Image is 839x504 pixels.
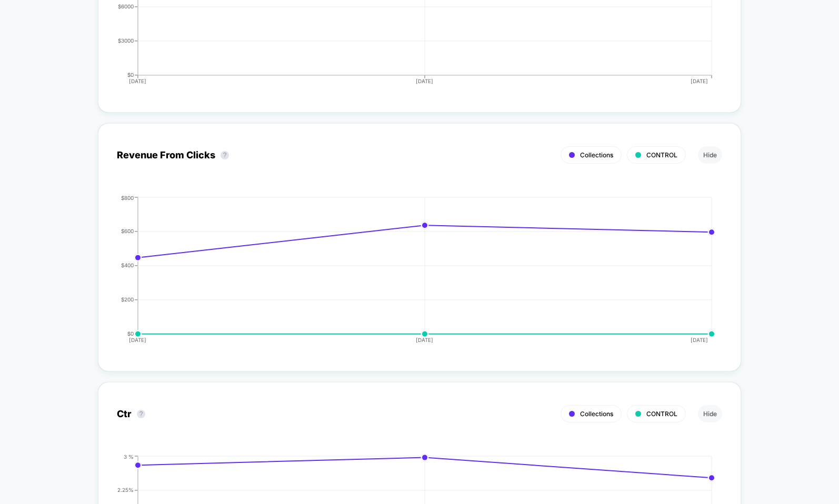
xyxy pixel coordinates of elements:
span: Collections [580,410,613,418]
tspan: [DATE] [691,78,708,84]
tspan: $0 [127,330,134,337]
span: CONTROL [646,410,677,418]
tspan: $200 [121,296,134,303]
tspan: 2.25% [117,487,134,493]
button: ? [137,410,145,418]
tspan: [DATE] [416,337,434,343]
tspan: $0 [127,72,134,78]
span: Collections [580,151,613,159]
tspan: 3 % [124,453,134,459]
tspan: $800 [121,194,134,200]
span: CONTROL [646,151,677,159]
button: Hide [698,405,722,422]
button: Hide [698,146,722,164]
button: ? [221,151,229,159]
tspan: [DATE] [416,78,434,84]
tspan: [DATE] [691,337,708,343]
tspan: [DATE] [129,78,146,84]
tspan: $400 [121,262,134,268]
tspan: [DATE] [129,337,146,343]
tspan: $3000 [118,37,134,44]
tspan: $600 [121,228,134,234]
tspan: $6000 [118,3,134,9]
div: REVENUE_FROM_CLICKS [106,195,712,352]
